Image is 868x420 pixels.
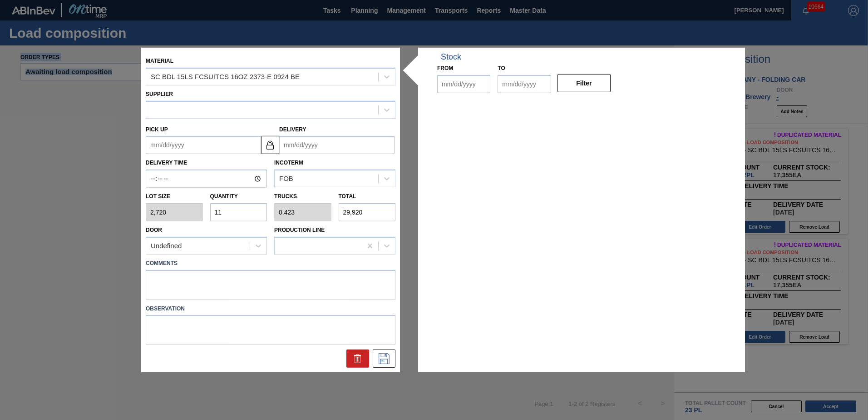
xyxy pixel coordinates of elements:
[346,350,369,368] div: Delete Suggestion
[437,75,490,93] input: mm/dd/yyyy
[279,136,395,154] input: mm/dd/yyyy
[151,73,300,80] div: SC BDL 15LS FCSUITCS 16OZ 2373-E 0924 BE
[146,190,203,203] label: Lot size
[151,242,182,250] div: Undefined
[557,74,611,92] button: Filter
[146,91,173,97] label: Supplier
[441,52,461,62] div: Stock
[498,65,505,71] label: to
[339,193,356,200] label: Total
[373,350,395,368] div: Save Suggestion
[274,193,297,200] label: Trucks
[261,135,279,154] button: locked
[274,160,303,166] label: Incoterm
[498,75,551,93] input: mm/dd/yyyy
[146,156,267,170] label: Delivery Time
[146,126,168,132] label: Pick up
[146,58,173,64] label: Material
[274,227,325,233] label: Production Line
[146,302,395,315] label: Observation
[146,257,395,270] label: Comments
[146,136,261,154] input: mm/dd/yyyy
[279,175,293,183] div: FOB
[279,126,306,132] label: Delivery
[146,227,162,233] label: Door
[437,65,453,71] label: From
[210,193,238,200] label: Quantity
[265,139,276,150] img: locked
